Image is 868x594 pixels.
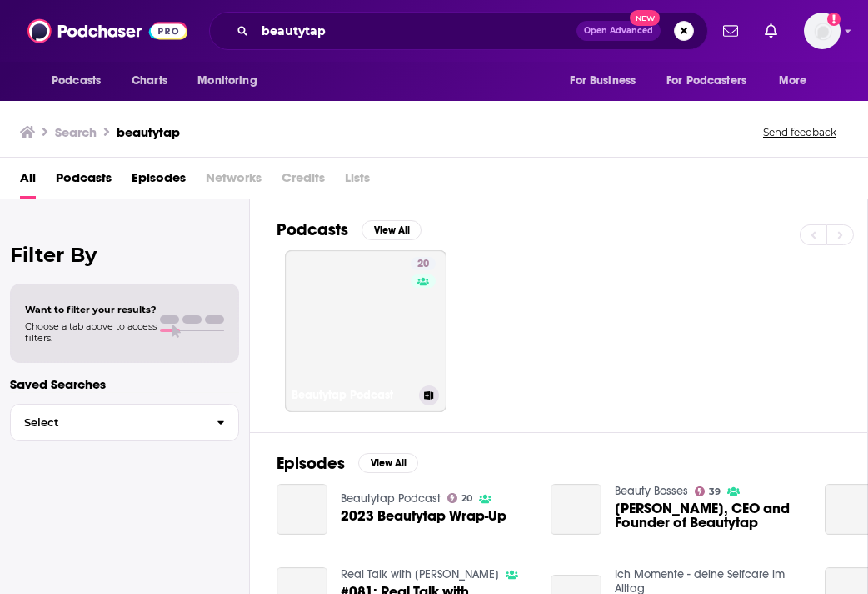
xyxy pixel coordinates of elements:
a: All [20,164,36,199]
button: open menu [186,65,278,97]
a: Episodes [132,164,186,199]
a: Charts [121,65,177,97]
button: Open AdvancedNew [576,21,661,41]
a: Podcasts [56,164,112,199]
a: PodcastsView All [277,219,422,240]
a: Beauty Bosses [615,484,688,498]
a: James Sun, CEO and Founder of Beautytap [551,484,601,535]
button: open menu [767,65,828,97]
a: Real Talk with Grace Redman [341,567,499,581]
span: Choose a tab above to access filters. [25,320,157,344]
span: [PERSON_NAME], CEO and Founder of Beautytap [615,501,805,530]
span: For Business [570,69,636,93]
span: Select [11,417,203,428]
button: Show profile menu [804,13,841,49]
span: Networks [206,164,262,199]
a: 2023 Beautytap Wrap-Up [277,484,327,535]
button: View All [358,453,418,473]
h2: Episodes [277,453,345,474]
a: 20 [447,493,473,503]
span: Want to filter your results? [25,304,157,315]
a: 39 [695,486,721,496]
span: Monitoring [197,69,257,93]
a: EpisodesView All [277,453,418,474]
a: 20 [411,257,436,270]
span: 20 [417,256,429,273]
span: For Podcasters [666,69,746,93]
a: James Sun, CEO and Founder of Beautytap [615,501,805,530]
svg: Add a profile image [827,13,841,26]
img: Podchaser - Follow, Share and Rate Podcasts [27,15,187,47]
h3: Beautytap Podcast [292,388,412,402]
button: open menu [656,65,771,97]
h2: Podcasts [277,219,348,240]
span: New [630,10,660,26]
input: Search podcasts, credits, & more... [255,18,576,44]
h3: beautytap [117,124,180,140]
button: View All [362,220,422,240]
div: Search podcasts, credits, & more... [209,12,708,50]
span: Open Advanced [584,27,653,35]
button: Select [10,404,239,441]
span: Logged in as autumncomm [804,13,841,49]
button: open menu [558,65,656,97]
a: 2023 Beautytap Wrap-Up [341,509,506,523]
img: User Profile [804,13,841,49]
button: Send feedback [758,125,841,139]
h3: Search [55,124,97,140]
button: open menu [40,65,122,97]
p: Saved Searches [10,376,239,392]
a: Beautytap Podcast [341,491,441,506]
a: Show notifications dropdown [758,17,784,45]
span: Credits [282,164,325,199]
h2: Filter By [10,243,239,267]
span: Lists [345,164,370,199]
span: More [779,69,807,93]
span: Podcasts [52,69,101,93]
span: 39 [709,488,721,496]
span: 20 [461,495,472,502]
span: Charts [132,69,167,93]
a: 20Beautytap Podcast [285,250,446,412]
a: Show notifications dropdown [716,17,745,45]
